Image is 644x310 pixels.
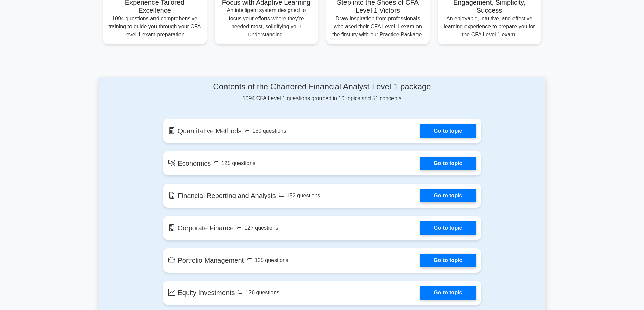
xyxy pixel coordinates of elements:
[420,221,476,235] a: Go to topic
[420,157,476,170] a: Go to topic
[443,15,536,39] p: An enjoyable, intuitive, and effective learning experience to prepare you for the CFA Level 1 exam.
[420,124,476,138] a: Go to topic
[163,82,481,103] div: 1094 CFA Level 1 questions grouped in 10 topics and 51 concepts
[332,15,424,39] p: Draw inspiration from professionals who aced their CFA Level 1 exam on the first try with our Pra...
[420,189,476,202] a: Go to topic
[420,286,476,300] a: Go to topic
[109,15,201,39] p: 1094 questions and comprehensive training to guide you through your CFA Level 1 exam preparation.
[420,254,476,267] a: Go to topic
[220,6,313,39] p: An intelligent system designed to focus your efforts where they're needed most, solidifying your ...
[163,82,481,92] h4: Contents of the Chartered Financial Analyst Level 1 package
